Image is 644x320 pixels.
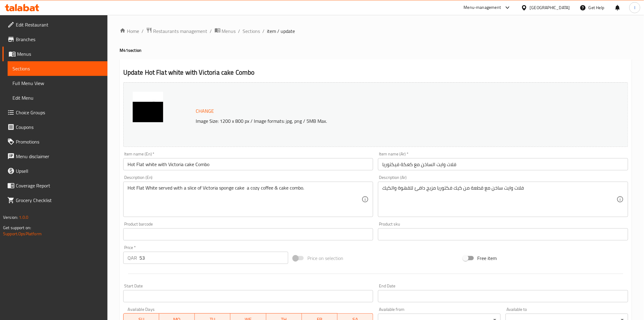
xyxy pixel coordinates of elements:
[2,149,107,164] a: Menu disclaimer
[17,50,103,58] span: Menus
[146,27,208,35] a: Restaurants management
[16,197,103,204] span: Grocery Checklist
[210,27,212,35] li: /
[133,92,163,122] img: victoria_m41_100_coffee638954267079820556.png
[478,254,497,262] span: Free item
[263,27,265,35] li: /
[8,76,107,91] a: Full Menu View
[16,138,103,145] span: Promotions
[16,109,103,116] span: Choice Groups
[120,47,632,53] h4: M41 section
[243,27,260,35] a: Sections
[2,164,107,178] a: Upsell
[123,68,628,77] h2: Update Hot Flat white with Victoria cake Combo
[3,230,42,238] a: Support.OpsPlatform
[530,4,570,11] div: [GEOGRAPHIC_DATA]
[19,213,28,221] span: 1.0.0
[378,158,628,170] input: Enter name Ar
[128,185,362,214] textarea: Hot Flat White served with a slice of Victoria sponge cake a cozy coffee & cake combo.
[2,32,107,47] a: Branches
[123,158,373,170] input: Enter name En
[2,193,107,208] a: Grocery Checklist
[2,134,107,149] a: Promotions
[12,94,103,101] span: Edit Menu
[12,80,103,87] span: Full Menu View
[16,153,103,160] span: Menu disclaimer
[238,27,240,35] li: /
[634,4,635,11] span: I
[16,123,103,131] span: Coupons
[2,17,107,32] a: Edit Restaurant
[8,61,107,76] a: Sections
[194,105,217,117] button: Change
[382,185,617,214] textarea: فلات وايت ساخن مع قطعة من كيك فكتوريا مزيج دافئ للقهوة والكيك
[2,105,107,120] a: Choice Groups
[120,27,632,35] nav: breadcrumb
[8,91,107,105] a: Edit Menu
[128,254,137,261] p: QAR
[142,27,144,35] li: /
[16,182,103,189] span: Coverage Report
[267,27,295,35] span: item / update
[16,167,103,175] span: Upsell
[153,27,208,35] span: Restaurants management
[16,36,103,43] span: Branches
[2,47,107,61] a: Menus
[2,120,107,134] a: Coupons
[307,254,343,262] span: Price on selection
[3,213,18,221] span: Version:
[12,65,103,72] span: Sections
[196,107,214,116] span: Change
[123,228,373,240] input: Please enter product barcode
[222,27,236,35] span: Menus
[215,27,236,35] a: Menus
[378,228,628,240] input: Please enter product sku
[464,4,501,11] div: Menu-management
[2,178,107,193] a: Coverage Report
[16,21,103,28] span: Edit Restaurant
[194,117,558,125] p: Image Size: 1200 x 800 px / Image formats: jpg, png / 5MB Max.
[120,27,139,35] a: Home
[3,224,31,232] span: Get support on:
[139,252,288,264] input: Please enter price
